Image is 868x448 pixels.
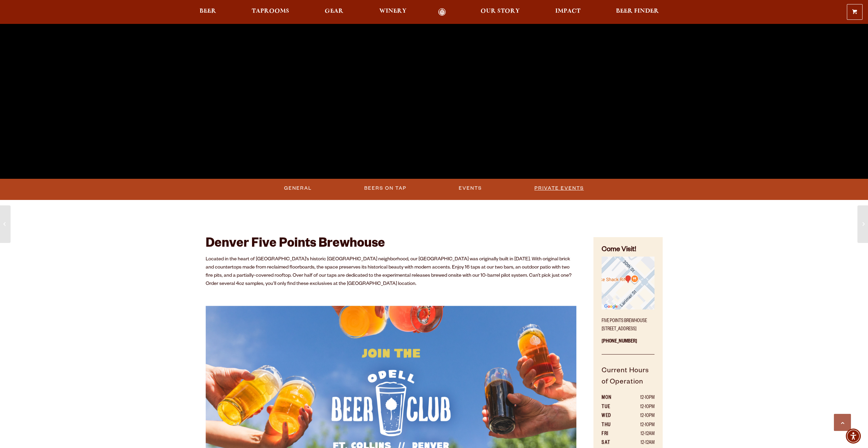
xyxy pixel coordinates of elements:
a: Odell Home [429,8,455,16]
h2: Denver Five Points Brewhouse [206,237,577,252]
th: MON [602,394,623,403]
th: TUE [602,403,623,412]
a: Beer Finder [612,8,663,16]
td: 12-12am [623,439,654,448]
span: Taprooms [252,9,289,14]
img: Small thumbnail of location on map [602,257,654,309]
td: 12-10pm [623,421,654,430]
th: FRI [602,430,623,439]
td: 12-10pm [623,403,654,412]
h4: Come Visit! [602,245,654,255]
p: Located in the heart of [GEOGRAPHIC_DATA]’s historic [GEOGRAPHIC_DATA] neighborhood, our [GEOGRAP... [206,256,577,288]
span: Gear [325,9,343,14]
a: Winery [375,8,411,16]
th: THU [602,421,623,430]
a: Impact [551,8,585,16]
a: Our Story [476,8,524,16]
h5: Current Hours of Operation [602,366,654,394]
a: Taprooms [247,8,294,16]
p: Five Points Brewhouse [STREET_ADDRESS] [602,313,654,334]
div: Accessibility Menu [846,429,861,444]
span: Winery [379,9,407,14]
td: 12-10pm [623,394,654,403]
a: Find on Google Maps (opens in a new window) [602,306,654,312]
a: Gear [320,8,348,16]
span: Our Story [481,9,520,14]
td: 12-10pm [623,412,654,421]
a: Private Events [532,180,587,196]
a: Beers on Tap [362,180,409,196]
span: Beer [200,9,216,14]
span: Beer Finder [616,9,659,14]
td: 12-12am [623,430,654,439]
th: WED [602,412,623,421]
span: Impact [555,9,580,14]
th: SAT [602,439,623,448]
p: [PHONE_NUMBER] [602,334,654,355]
a: Scroll to top [834,414,851,431]
a: Events [456,180,485,196]
a: Beer [195,8,221,16]
a: General [281,180,314,196]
